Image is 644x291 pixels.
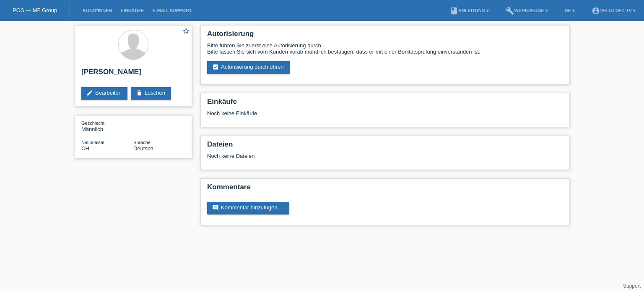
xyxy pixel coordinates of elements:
[207,61,290,74] a: assignment_turned_inAutorisierung durchführen
[136,90,143,96] i: delete
[81,140,104,145] span: Nationalität
[212,204,219,211] i: comment
[592,7,600,15] i: account_circle
[182,27,190,35] i: star_border
[450,7,458,15] i: book
[623,283,641,289] a: Support
[133,145,153,152] span: Deutsch
[81,87,127,100] a: editBearbeiten
[78,8,116,13] a: Kund*innen
[207,202,289,214] a: commentKommentar hinzufügen ...
[207,30,563,42] h2: Autorisierung
[506,7,514,15] i: build
[207,110,563,123] div: Noch keine Einkäufe
[207,42,563,55] div: Bitte führen Sie zuerst eine Autorisierung durch. Bitte lassen Sie sich vom Kunden vorab mündlich...
[207,183,563,196] h2: Kommentare
[81,145,89,152] span: Schweiz
[587,8,640,13] a: account_circleVeloLoft TV ▾
[13,7,57,13] a: POS — MF Group
[207,98,563,110] h2: Einkäufe
[212,64,219,70] i: assignment_turned_in
[148,8,196,13] a: E-Mail Support
[446,8,493,13] a: bookAnleitung ▾
[133,140,151,145] span: Sprache
[81,120,133,132] div: Männlich
[182,27,190,36] a: star_border
[207,153,463,159] div: Noch keine Dateien
[86,90,93,96] i: edit
[81,68,185,80] h2: [PERSON_NAME]
[81,121,104,126] span: Geschlecht
[207,140,563,153] h2: Dateien
[561,8,579,13] a: DE ▾
[501,8,552,13] a: buildWerkzeuge ▾
[131,87,171,100] a: deleteLöschen
[116,8,148,13] a: Einkäufe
